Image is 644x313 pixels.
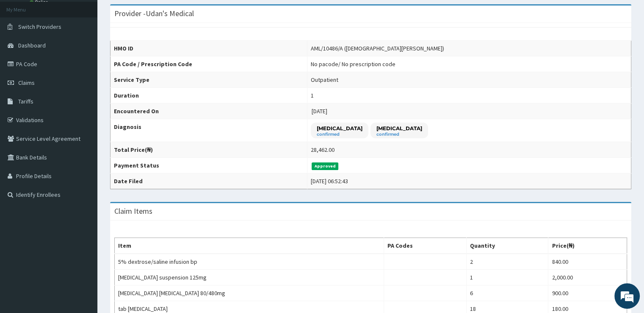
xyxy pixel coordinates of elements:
[111,142,307,158] th: Total Price(₦)
[111,88,307,103] th: Duration
[376,132,422,137] small: confirmed
[467,254,548,270] td: 2
[115,285,384,301] td: [MEDICAL_DATA] [MEDICAL_DATA] 80/480mg
[548,238,627,254] th: Price(₦)
[111,72,307,88] th: Service Type
[317,132,362,137] small: confirmed
[311,177,348,185] div: [DATE] 06:52:43
[467,270,548,285] td: 1
[467,285,548,301] td: 6
[311,44,444,53] div: AML/10486/A ([DEMOGRAPHIC_DATA][PERSON_NAME])
[18,79,35,87] span: Claims
[111,56,307,72] th: PA Code / Prescription Code
[384,238,467,254] th: PA Codes
[312,162,338,170] span: Approved
[111,41,307,56] th: HMO ID
[115,254,384,270] td: 5% dextrose/saline infusion bp
[114,207,152,215] h3: Claim Items
[467,238,548,254] th: Quantity
[115,270,384,285] td: [MEDICAL_DATA] suspension 125mg
[311,60,395,68] div: No pacode / No prescription code
[317,125,362,132] p: [MEDICAL_DATA]
[111,119,307,142] th: Diagnosis
[548,285,627,301] td: 900.00
[114,10,194,17] h3: Provider - Udan's Medical
[111,103,307,119] th: Encountered On
[312,107,327,115] span: [DATE]
[111,158,307,173] th: Payment Status
[115,238,384,254] th: Item
[18,23,61,31] span: Switch Providers
[311,91,314,100] div: 1
[548,270,627,285] td: 2,000.00
[18,98,33,105] span: Tariffs
[376,125,422,132] p: [MEDICAL_DATA]
[311,145,334,154] div: 28,462.00
[311,75,338,84] div: Outpatient
[18,42,46,49] span: Dashboard
[548,254,627,270] td: 840.00
[111,173,307,189] th: Date Filed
